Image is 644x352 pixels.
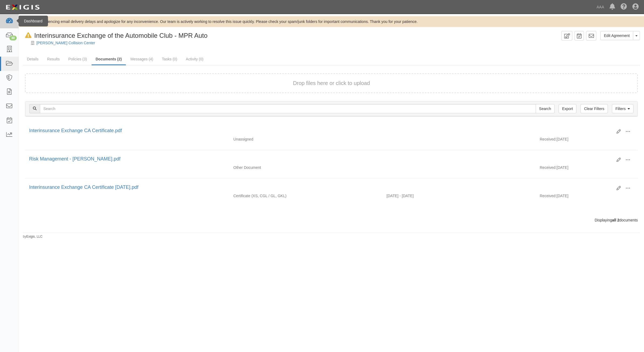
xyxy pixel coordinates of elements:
[19,16,48,26] div: Dashboard
[9,36,17,40] div: 30
[34,32,207,39] span: Interinsurance Exchange of the Automobile Club - MPR Auto
[64,54,91,64] a: Policies (3)
[229,193,383,199] div: Excess/Umbrella Liability Commercial General Liability / Garage Liability Garage Keepers Liability
[40,104,536,113] input: Search
[612,104,633,113] a: Filters
[23,54,43,64] a: Details
[29,156,120,162] a: Risk Management - [PERSON_NAME].pdf
[4,2,41,12] img: logo-5460c22ac91f19d4615b14bd174203de0afe785f0fc80cf4dbbc73dc1793850b.png
[540,136,556,142] p: Received:
[29,184,612,191] div: Interinsurance Exchange CA Certificate 6-3-25.pdf
[612,218,619,222] b: all 2
[23,31,207,40] div: Interinsurance Exchange of the Automobile Club - MPR Auto
[21,217,642,223] div: Displaying documents
[19,19,644,24] div: We are experiencing email delivery delays and apologize for any inconvenience. Our team is active...
[540,165,556,170] p: Received:
[293,79,370,87] button: Drop files here or click to upload
[536,104,555,113] input: Search
[621,4,627,10] i: Help Center - Complianz
[229,165,383,170] div: Other Document
[126,54,157,64] a: Messages (4)
[29,128,122,133] a: Interinsurance Exchange CA Certificate.pdf
[229,136,383,142] div: Unassigned
[182,54,207,64] a: Activity (0)
[600,31,633,40] a: Edit Agreement
[29,184,139,190] a: Interinsurance Exchange CA Certificate [DATE].pdf
[580,104,608,113] a: Clear Filters
[594,2,607,12] a: AAA
[23,234,43,239] small: by
[36,41,95,45] a: [PERSON_NAME] Collision Center
[536,193,638,201] div: [DATE]
[92,54,126,65] a: Documents (2)
[43,54,64,64] a: Results
[25,33,32,38] i: In Default since 08/12/2025
[158,54,181,64] a: Tasks (0)
[536,136,638,145] div: [DATE]
[540,193,556,199] p: Received:
[383,165,536,165] div: Effective - Expiration
[26,235,43,238] a: Exigis, LLC
[559,104,576,113] a: Export
[29,156,612,163] div: Risk Management - Tim Moran.pdf
[383,193,536,199] div: Effective 07/29/2024 - Expiration 07/29/2025
[29,127,612,134] div: Interinsurance Exchange CA Certificate.pdf
[536,165,638,173] div: [DATE]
